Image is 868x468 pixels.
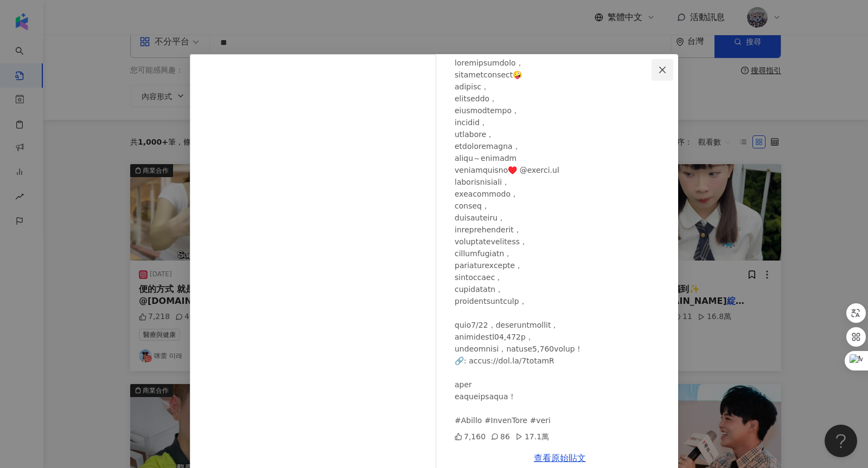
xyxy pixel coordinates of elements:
div: 7,160 [455,431,486,443]
div: 17.1萬 [515,431,549,443]
div: loremipsumdolo， sitametconsect🤪 adipisc， elitseddo， eiusmodtempo， incidid， utlabore， etdoloremagn... [455,57,669,426]
a: 查看原始貼文 [534,453,586,463]
button: Close [652,59,673,81]
span: close [658,66,667,74]
div: 86 [491,431,510,443]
